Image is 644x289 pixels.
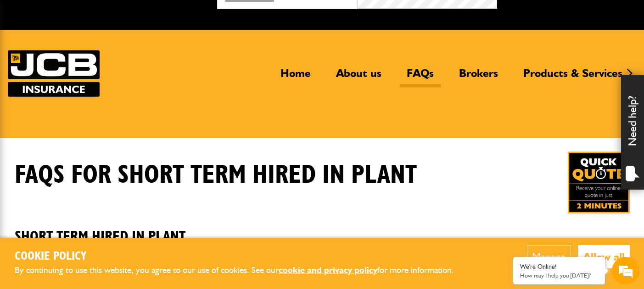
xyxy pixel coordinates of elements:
[578,245,630,268] button: Allow all
[279,265,377,275] a: cookie and privacy policy
[8,50,100,97] a: JCB Insurance Services
[400,66,441,87] a: FAQs
[8,50,100,97] img: JCB Insurance Services logo
[527,245,571,268] button: Manage
[520,272,598,279] p: How may I help you today?
[15,263,469,278] p: By continuing to use this website, you agree to our use of cookies. See our for more information.
[516,66,629,87] a: Products & Services
[452,66,505,87] a: Brokers
[520,263,598,271] div: We're Online!
[15,250,469,264] h2: Cookie Policy
[329,66,388,87] a: About us
[568,152,630,213] img: Quick Quote
[15,214,630,245] h2: Short Term Hired In Plant
[568,152,630,213] a: Get your insurance quote in just 2-minutes
[621,75,644,190] div: Need help?
[274,66,318,87] a: Home
[15,160,417,191] h1: FAQS for Short Term Hired In Plant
